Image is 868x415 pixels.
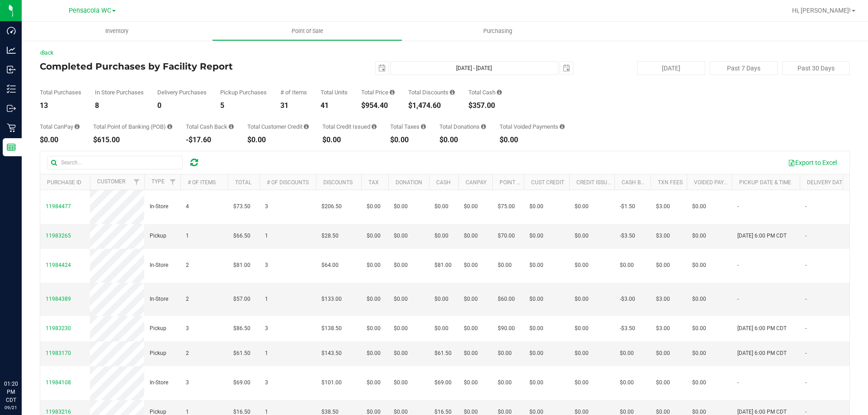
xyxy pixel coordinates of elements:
[75,124,80,130] i: Sum of the successful, non-voided CanPay payment transactions for all purchases in the date range.
[93,136,172,144] div: $615.00
[394,349,408,358] span: $0.00
[361,102,395,109] div: $954.40
[322,124,377,130] div: Total Credit Issued
[575,261,589,270] span: $0.00
[212,22,402,41] a: Point of Sale
[165,174,180,190] a: Filter
[233,324,250,333] span: $86.50
[436,179,451,186] a: Cash
[394,202,408,211] span: $0.00
[157,102,207,109] div: 0
[247,124,309,130] div: Total Customer Credit
[321,295,342,303] span: $133.00
[468,89,502,95] div: Total Cash
[367,202,381,211] span: $0.00
[620,202,635,211] span: -$1.50
[394,324,408,333] span: $0.00
[390,136,426,144] div: $0.00
[434,349,452,358] span: $61.50
[692,378,706,387] span: $0.00
[167,124,172,130] i: Sum of the successful, non-voided point-of-banking payment transactions, both via payment termina...
[575,349,589,358] span: $0.00
[367,261,381,270] span: $0.00
[692,202,706,211] span: $0.00
[464,202,478,211] span: $0.00
[792,7,851,14] span: Hi, [PERSON_NAME]!
[265,324,268,333] span: 3
[656,202,670,211] span: $3.00
[7,104,16,113] inline-svg: Outbound
[304,124,309,130] i: Sum of the successful, non-voided payments using account credit for all purchases in the date range.
[390,124,426,130] div: Total Taxes
[620,261,634,270] span: $0.00
[46,409,71,415] span: 11983216
[434,378,452,387] span: $69.00
[529,202,543,211] span: $0.00
[737,349,787,358] span: [DATE] 6:00 PM CDT
[434,295,448,303] span: $0.00
[186,295,189,303] span: 2
[47,179,81,186] a: Purchase ID
[464,378,478,387] span: $0.00
[233,232,250,240] span: $66.50
[46,325,71,331] span: 11983230
[129,174,144,190] a: Filter
[807,179,845,186] a: Delivery Date
[560,124,565,130] i: Sum of all voided payment transaction amounts, excluding tips and transaction fees, for all purch...
[656,232,670,240] span: $3.00
[233,349,250,358] span: $61.50
[560,62,573,75] span: select
[46,379,71,386] span: 11984108
[498,349,512,358] span: $0.00
[394,261,408,270] span: $0.00
[157,89,207,95] div: Delivery Purchases
[464,295,478,303] span: $0.00
[434,232,448,240] span: $0.00
[9,343,36,370] iframe: Resource center
[529,349,543,358] span: $0.00
[321,202,342,211] span: $206.50
[620,349,634,358] span: $0.00
[656,324,670,333] span: $3.00
[408,102,455,109] div: $1,474.60
[575,324,589,333] span: $0.00
[150,295,168,303] span: In-Store
[805,202,807,211] span: -
[150,324,166,333] span: Pickup
[4,404,18,411] p: 09/21
[692,261,706,270] span: $0.00
[247,136,309,144] div: $0.00
[40,50,53,56] a: Back
[69,7,111,14] span: Pensacola WC
[498,324,515,333] span: $90.00
[656,378,670,387] span: $0.00
[620,295,635,303] span: -$3.00
[497,89,502,95] i: Sum of the successful, non-voided cash payment transactions for all purchases in the date range. ...
[782,155,843,170] button: Export to Excel
[692,349,706,358] span: $0.00
[321,349,342,358] span: $143.50
[150,349,166,358] span: Pickup
[321,232,339,240] span: $28.50
[7,65,16,74] inline-svg: Inbound
[656,349,670,358] span: $0.00
[186,232,189,240] span: 1
[464,261,478,270] span: $0.00
[390,89,395,95] i: Sum of the total prices of all purchases in the date range.
[265,295,268,303] span: 1
[737,202,739,211] span: -
[529,324,543,333] span: $0.00
[439,124,486,130] div: Total Donations
[575,232,589,240] span: $0.00
[575,202,589,211] span: $0.00
[40,89,81,95] div: Total Purchases
[692,295,706,303] span: $0.00
[186,202,189,211] span: 4
[150,378,168,387] span: In-Store
[658,179,683,186] a: Txn Fees
[529,232,543,240] span: $0.00
[575,378,589,387] span: $0.00
[93,27,141,35] span: Inventory
[481,124,486,130] i: Sum of all round-up-to-next-dollar total price adjustments for all purchases in the date range.
[737,261,739,270] span: -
